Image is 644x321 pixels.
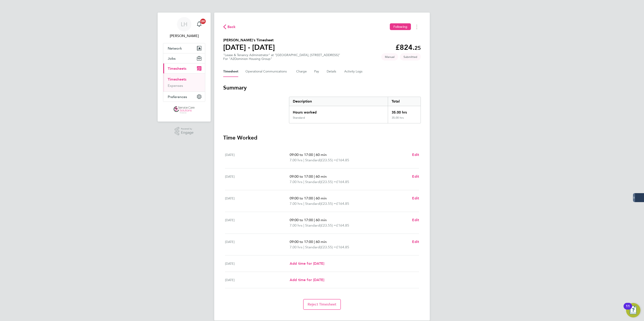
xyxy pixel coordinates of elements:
nav: Main navigation [158,13,211,122]
div: [DATE] [225,217,290,228]
app-decimal: £824. [395,43,421,52]
span: £164.85 [336,201,349,206]
span: Timesheets [168,66,186,71]
span: Jobs [168,56,176,61]
button: Operational Communications [245,66,289,77]
button: Reject Timesheet [303,299,341,310]
span: Edit [412,196,419,200]
span: 60 min [316,196,327,200]
span: 09:00 to 17:00 [290,196,313,200]
span: 60 min [316,153,327,157]
span: | [314,153,315,157]
span: Standard [305,179,320,185]
button: Back [223,24,236,30]
div: Standard [293,116,305,120]
button: Jobs [163,53,205,63]
span: (£23.55) = [320,223,336,227]
span: LH [181,21,187,27]
div: [DATE] [225,261,290,266]
a: Edit [412,152,419,157]
span: Following [393,25,407,29]
span: £164.85 [336,245,349,249]
button: Network [163,43,205,53]
button: Following [390,23,411,30]
span: Engage [181,131,194,135]
span: (£23.55) = [320,201,336,206]
span: 60 min [316,218,327,222]
span: 60 min [316,174,327,179]
section: Timesheet [223,84,421,310]
span: | [314,196,315,200]
span: Reject Timesheet [308,302,337,307]
div: Total [388,97,421,106]
span: Edit [412,240,419,244]
div: 11 [626,306,630,312]
span: Standard [305,223,320,228]
span: 20 [200,19,206,24]
button: Pay [314,66,320,77]
span: (£23.55) = [320,180,336,184]
a: Timesheets [168,77,186,81]
a: Edit [412,174,419,179]
span: Powered by [181,127,194,131]
span: | [303,180,304,184]
div: [DATE] [225,277,290,283]
span: | [314,240,315,244]
span: 09:00 to 17:00 [290,153,313,157]
span: | [314,174,315,179]
span: | [303,245,304,249]
span: Edit [412,153,419,157]
button: Charge [296,66,307,77]
div: 35.00 hrs [388,106,421,116]
span: | [303,201,304,206]
span: Back [227,24,236,30]
div: [DATE] [225,152,290,163]
span: Standard [305,245,320,250]
div: Summary [289,97,421,123]
div: [DATE] [225,196,290,206]
span: 7.00 hrs [290,223,302,227]
span: £164.85 [336,223,349,227]
span: (£23.55) = [320,158,336,162]
div: Timesheets [163,73,205,92]
img: servicecare-logo-retina.png [174,106,195,114]
span: Standard [305,201,320,206]
span: Add time for [DATE] [290,261,324,266]
span: Edit [412,218,419,222]
span: 7.00 hrs [290,180,302,184]
span: 7.00 hrs [290,158,302,162]
a: Expenses [168,83,183,88]
span: | [314,218,315,222]
span: 09:00 to 17:00 [290,218,313,222]
a: LH[PERSON_NAME] [163,17,205,39]
span: 7.00 hrs [290,245,302,249]
span: This timesheet is Submitted. [400,53,421,61]
h3: Summary [223,84,421,91]
span: 25 [415,45,421,51]
button: Timesheets [163,63,205,73]
a: 20 [195,17,204,31]
span: 09:00 to 17:00 [290,240,313,244]
span: This timesheet was manually created. [381,53,398,61]
span: Edit [412,174,419,179]
button: Preferences [163,92,205,102]
div: 35.00 hrs [388,116,421,123]
a: Go to home page [163,106,205,114]
a: Add time for [DATE] [290,277,324,283]
span: 09:00 to 17:00 [290,174,313,179]
div: For "A2Dominion Housing Group" [223,57,340,61]
a: Add time for [DATE] [290,261,324,266]
a: Edit [412,239,419,245]
button: Activity Logs [344,66,363,77]
a: Edit [412,196,419,201]
span: £164.85 [336,180,349,184]
button: Open Resource Center, 11 new notifications [626,303,640,317]
div: Description [289,97,388,106]
div: Hours worked [289,106,388,116]
a: Edit [412,217,419,223]
div: "Lease & Tenancy Administrator" at "[GEOGRAPHIC_DATA], [STREET_ADDRESS]" [223,53,340,61]
button: Timesheets Menu [413,23,421,30]
h2: [PERSON_NAME]'s Timesheet [223,37,275,43]
div: [DATE] [225,174,290,185]
a: Powered byEngage [175,127,194,135]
